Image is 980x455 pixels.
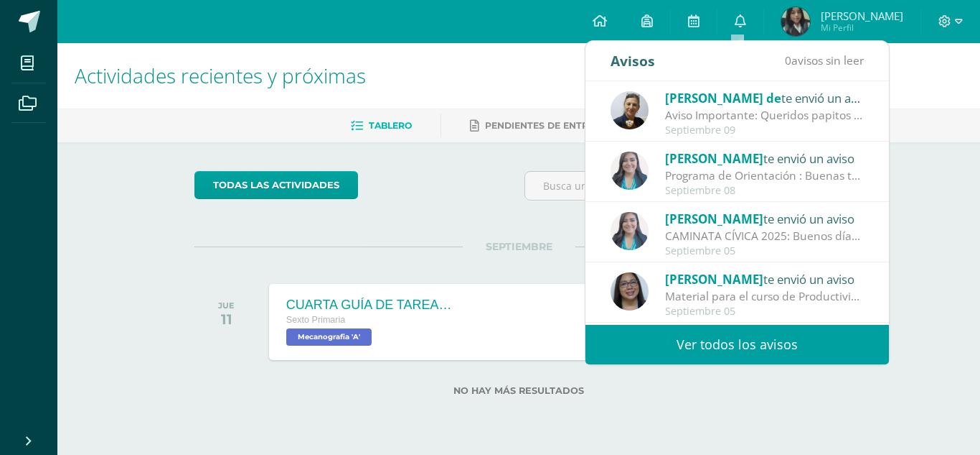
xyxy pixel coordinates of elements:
[665,288,864,305] div: Material para el curso de Productividad: Para el día lunes debe traer ilustraciones de los animal...
[286,315,346,325] span: Sexto Primaria
[286,298,458,313] div: CUARTA GUÍA DE TAREAS DEL CUARTO BIMESTRE
[485,120,608,131] span: Pendientes de entrega
[785,52,864,68] span: avisos sin leer
[286,328,372,346] span: Mecanografia 'A'
[611,91,649,129] img: 67f0ede88ef848e2db85819136c0f493.png
[821,22,903,34] span: Mi Perfil
[665,149,864,167] div: te envió un aviso
[665,185,864,197] div: Septiembre 08
[781,7,810,36] img: 5e1c92f3a8fe55bcd4f0ab5d4c2d0fea.png
[611,212,649,250] img: be92b6c484970536b82811644e40775c.png
[194,171,358,199] a: todas las Actividades
[194,385,844,396] label: No hay más resultados
[470,114,608,137] a: Pendientes de entrega
[665,167,864,184] div: Programa de Orientación : Buenas tardes estudiantes: Esperando se encuentren bien, por este medio...
[525,172,843,200] input: Busca una actividad próxima aquí...
[785,52,791,68] span: 0
[665,305,864,318] div: Septiembre 05
[218,300,235,311] div: JUE
[585,325,889,364] a: Ver todos los avisos
[611,152,649,190] img: be92b6c484970536b82811644e40775c.png
[665,270,864,288] div: te envió un aviso
[821,9,903,23] span: [PERSON_NAME]
[665,271,763,288] span: [PERSON_NAME]
[611,41,655,81] div: Avisos
[665,150,763,167] span: [PERSON_NAME]
[665,245,864,257] div: Septiembre 05
[351,114,412,137] a: Tablero
[75,62,366,89] span: Actividades recientes y próximas
[611,272,649,311] img: 90c3bb5543f2970d9a0839e1ce488333.png
[665,90,781,106] span: [PERSON_NAME] de
[665,209,864,228] div: te envió un aviso
[665,211,763,227] span: [PERSON_NAME]
[218,311,235,328] div: 11
[665,88,864,107] div: te envió un aviso
[665,228,864,244] div: CAMINATA CÍVICA 2025: Buenos días queridos padres de familia Esperando se encuentren bien, por es...
[665,124,864,137] div: Septiembre 09
[463,240,575,253] span: SEPTIEMBRE
[369,120,412,131] span: Tablero
[665,107,864,124] div: Aviso Importante: Queridos papitos por este medio les saludo cordialmente. El motivo de la presen...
